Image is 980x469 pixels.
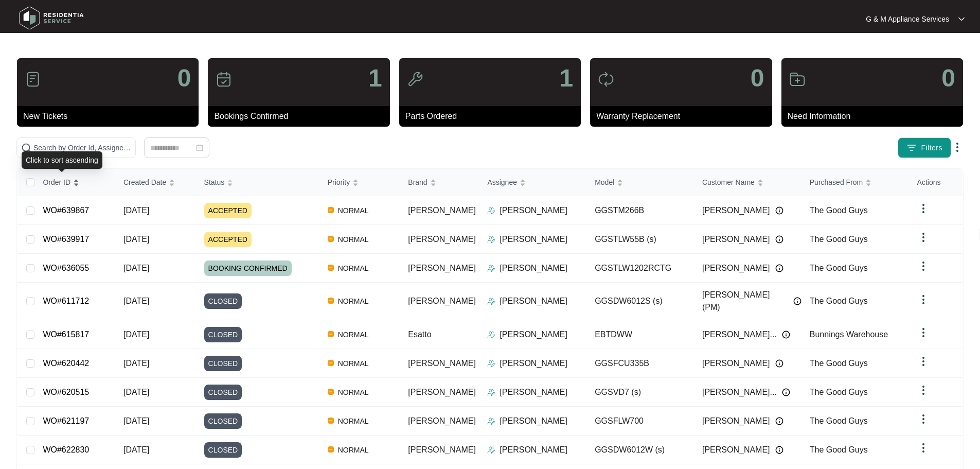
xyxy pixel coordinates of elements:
[586,378,694,407] td: GGSVD7 (s)
[775,359,783,368] img: Info icon
[408,206,476,215] span: [PERSON_NAME]
[941,66,955,91] p: 0
[917,355,930,368] img: dropdown arrow
[328,236,334,242] img: Vercel Logo
[586,225,694,254] td: GGSTLW55B (s)
[917,413,930,425] img: dropdown arrow
[598,71,614,88] img: icon
[123,388,149,396] span: [DATE]
[204,442,242,458] span: CLOSED
[33,142,131,153] input: Search by Order Id, Assignee Name, Customer Name, Brand and Model
[917,202,930,215] img: dropdown arrow
[408,416,476,425] span: [PERSON_NAME]
[775,206,783,215] img: Info icon
[43,388,89,396] a: WO#620515
[866,14,949,24] p: G & M Appliance Services
[334,444,373,456] span: NORMAL
[408,388,476,396] span: [PERSON_NAME]
[775,235,783,244] img: Info icon
[34,169,115,196] th: Order ID
[43,416,89,425] a: WO#621197
[43,264,89,272] a: WO#636055
[782,331,790,339] img: Info icon
[702,289,788,314] span: [PERSON_NAME] (PM)
[216,71,232,88] img: icon
[921,143,942,153] span: Filters
[694,169,801,196] th: Customer Name
[810,416,868,425] span: The Good Guys
[917,442,930,454] img: dropdown arrow
[810,297,868,305] span: The Good Guys
[123,297,149,305] span: [DATE]
[586,349,694,378] td: GGSFCU335B
[702,233,770,246] span: [PERSON_NAME]
[810,330,888,339] span: Bunnings Warehouse
[43,445,89,454] a: WO#622830
[204,413,242,429] span: CLOSED
[204,260,292,276] span: BOOKING CONFIRMED
[334,328,373,341] span: NORMAL
[43,297,89,305] a: WO#611712
[487,264,495,272] img: Assigner Icon
[408,330,431,339] span: Esatto
[328,298,334,304] img: Vercel Logo
[334,233,373,246] span: NORMAL
[204,203,252,218] span: ACCEPTED
[123,264,149,272] span: [DATE]
[487,177,517,188] span: Assignee
[500,262,567,274] p: [PERSON_NAME]
[810,235,868,244] span: The Good Guys
[405,110,581,123] p: Parts Ordered
[775,264,783,272] img: Info icon
[43,177,70,188] span: Order ID
[702,262,770,274] span: [PERSON_NAME]
[958,16,965,22] img: dropdown arrow
[500,386,567,398] p: [PERSON_NAME]
[204,327,242,342] span: CLOSED
[702,177,755,188] span: Customer Name
[487,359,495,368] img: Assigner Icon
[214,110,389,123] p: Bookings Confirmed
[898,137,951,158] button: filter iconFilters
[810,445,868,454] span: The Good Guys
[400,169,479,196] th: Brand
[917,293,930,306] img: dropdown arrow
[909,169,963,196] th: Actions
[123,177,166,188] span: Created Date
[408,235,476,244] span: [PERSON_NAME]
[328,177,350,188] span: Priority
[408,177,427,188] span: Brand
[368,66,382,91] p: 1
[702,386,777,398] span: [PERSON_NAME]...
[702,444,770,456] span: [PERSON_NAME]
[328,265,334,271] img: Vercel Logo
[487,417,495,425] img: Assigner Icon
[328,331,334,337] img: Vercel Logo
[487,446,495,454] img: Assigner Icon
[204,177,225,188] span: Status
[22,151,102,169] div: Click to sort ascending
[702,415,770,427] span: [PERSON_NAME]
[123,416,149,425] span: [DATE]
[559,66,573,91] p: 1
[123,206,149,215] span: [DATE]
[334,204,373,217] span: NORMAL
[43,359,89,368] a: WO#620442
[123,359,149,368] span: [DATE]
[487,388,495,396] img: Assigner Icon
[500,204,567,217] p: [PERSON_NAME]
[328,389,334,395] img: Vercel Logo
[334,262,373,274] span: NORMAL
[25,71,41,88] img: icon
[328,360,334,366] img: Vercel Logo
[788,110,963,123] p: Need Information
[702,357,770,370] span: [PERSON_NAME]
[702,328,777,341] span: [PERSON_NAME]...
[479,169,586,196] th: Assignee
[586,407,694,436] td: GGSFLW700
[586,169,694,196] th: Model
[586,320,694,349] td: EBTDWW
[702,204,770,217] span: [PERSON_NAME]
[15,3,87,33] img: residentia service logo
[789,71,806,88] img: icon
